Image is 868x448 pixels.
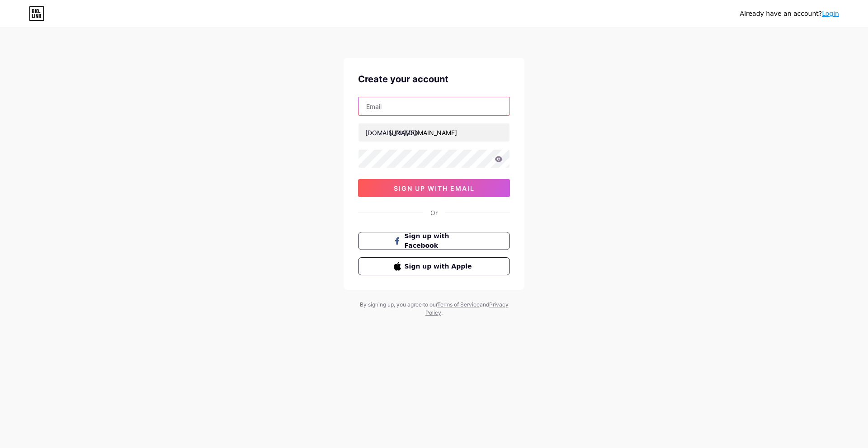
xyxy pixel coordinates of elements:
button: Sign up with Facebook [358,232,510,250]
div: Already have an account? [740,9,839,19]
div: By signing up, you agree to our and . [357,301,511,317]
span: sign up with email [394,184,475,192]
span: Sign up with Apple [405,262,475,271]
a: Terms of Service [437,301,480,308]
span: Sign up with Facebook [405,231,475,250]
button: Sign up with Apple [358,257,510,275]
a: Login [822,10,839,17]
div: Or [430,208,438,217]
div: [DOMAIN_NAME]/ [365,128,419,137]
input: Email [359,97,509,115]
button: sign up with email [358,179,510,197]
input: username [359,123,509,141]
div: Create your account [358,72,510,86]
